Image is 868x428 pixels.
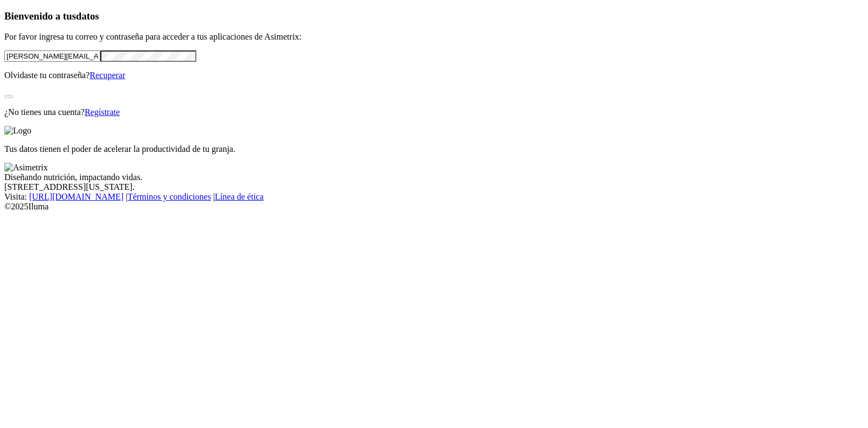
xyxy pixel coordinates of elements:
a: Recuperar [90,71,125,80]
span: datos [76,10,99,22]
a: Regístrate [85,107,120,117]
div: Visita : | | [4,192,864,202]
p: Olvidaste tu contraseña? [4,71,864,80]
div: © 2025 Iluma [4,202,864,212]
img: Logo [4,126,31,136]
h3: Bienvenido a tus [4,10,864,22]
p: ¿No tienes una cuenta? [4,107,864,117]
p: Por favor ingresa tu correo y contraseña para acceder a tus aplicaciones de Asimetrix: [4,32,864,42]
input: Tu correo [4,50,100,62]
div: [STREET_ADDRESS][US_STATE]. [4,182,864,192]
p: Tus datos tienen el poder de acelerar la productividad de tu granja. [4,144,864,154]
div: Diseñando nutrición, impactando vidas. [4,173,864,182]
a: Línea de ética [215,192,264,201]
img: Asimetrix [4,163,48,173]
a: [URL][DOMAIN_NAME] [29,192,124,201]
a: Términos y condiciones [127,192,211,201]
